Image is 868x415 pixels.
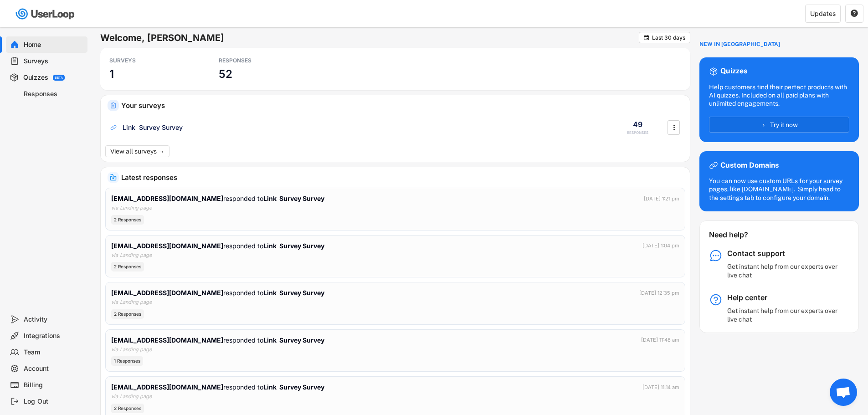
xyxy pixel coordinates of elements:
div: Activity [24,315,84,324]
div: Landing page [120,393,152,400]
div: [DATE] 1:21 pm [644,195,679,203]
div: Quizzes [720,67,747,76]
div: [DATE] 11:14 am [642,384,679,391]
div: Last 30 days [652,35,685,41]
div: [DATE] 12:35 pm [639,289,679,297]
button:  [669,121,678,134]
strong: Link Survey Survey [263,195,324,202]
div: 2 Responses [111,215,144,225]
button:  [643,34,650,41]
div: BETA [55,76,63,79]
div: Integrations [24,332,84,340]
strong: [EMAIL_ADDRESS][DOMAIN_NAME] [111,195,223,202]
text:  [644,34,649,41]
strong: [EMAIL_ADDRESS][DOMAIN_NAME] [111,242,223,250]
strong: [EMAIL_ADDRESS][DOMAIN_NAME] [111,336,223,344]
h6: Welcome, [PERSON_NAME] [100,32,639,44]
div: via [111,346,118,354]
div: via [111,393,118,400]
button:  [850,10,858,18]
div: Team [24,348,84,357]
div: Help center [727,293,841,302]
img: IncomingMajor.svg [110,174,117,181]
div: responded to [111,335,324,345]
div: Landing page [120,204,152,212]
div: Need help? [709,230,772,240]
div: responded to [111,241,324,251]
text:  [851,9,858,17]
div: Home [24,41,84,49]
span: Try it now [770,122,798,128]
div: NEW IN [GEOGRAPHIC_DATA] [699,41,780,48]
div: Custom Domains [720,161,779,170]
div: 1 Responses [111,356,143,366]
button: View all surveys → [105,145,169,157]
div: Log Out [24,397,84,406]
strong: Link Survey Survey [263,336,324,344]
div: Get instant help from our experts over live chat [727,307,841,323]
div: Link Survey Survey [123,123,183,132]
div: Landing page [120,251,152,259]
strong: Link Survey Survey [263,242,324,250]
div: Updates [810,10,836,17]
div: Your surveys [121,102,683,109]
div: Help customers find their perfect products with AI quizzes. Included on all paid plans with unlim... [709,83,849,108]
div: via [111,204,118,212]
div: Account [24,364,84,373]
div: RESPONSES [627,130,648,135]
div: responded to [111,288,324,297]
div: Responses [24,90,84,98]
h3: 1 [109,67,114,81]
div: [DATE] 1:04 pm [642,242,679,250]
h3: 52 [219,67,232,81]
div: via [111,251,118,259]
div: [DATE] 11:48 am [641,336,679,344]
strong: Link Survey Survey [263,383,324,391]
div: responded to [111,382,324,392]
strong: [EMAIL_ADDRESS][DOMAIN_NAME] [111,383,223,391]
div: 2 Responses [111,404,144,413]
strong: [EMAIL_ADDRESS][DOMAIN_NAME] [111,289,223,297]
div: Open chat [830,379,857,406]
div: via [111,298,118,306]
div: 49 [633,119,642,129]
button: Try it now [709,117,849,133]
div: SURVEYS [109,57,191,64]
div: responded to [111,194,324,203]
div: Billing [24,381,84,389]
div: You can now use custom URLs for your survey pages, like [DOMAIN_NAME]. Simply head to the setting... [709,177,849,202]
div: 2 Responses [111,309,144,319]
div: Get instant help from our experts over live chat [727,262,841,279]
strong: Link Survey Survey [263,289,324,297]
div: Quizzes [23,73,48,82]
div: 2 Responses [111,262,144,272]
img: userloop-logo-01.svg [14,5,78,23]
text:  [673,123,675,132]
div: Latest responses [121,174,683,181]
div: RESPONSES [219,57,301,64]
div: Surveys [24,57,84,66]
div: Landing page [120,346,152,354]
div: Contact support [727,249,841,258]
div: Landing page [120,298,152,306]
